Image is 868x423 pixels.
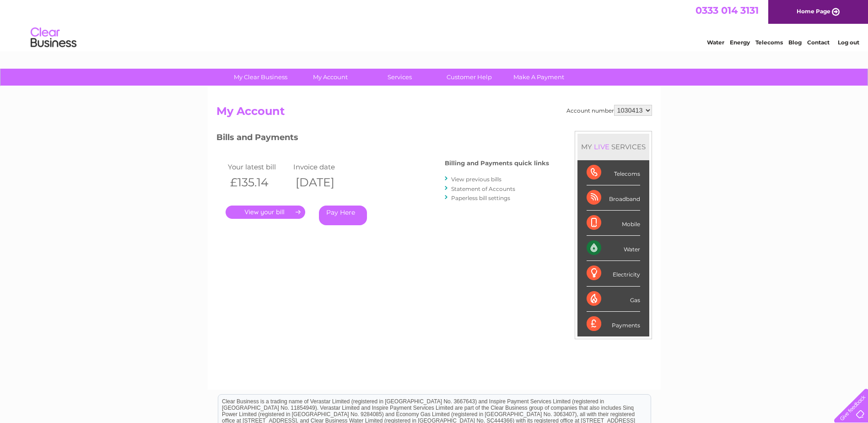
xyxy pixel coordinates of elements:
[577,134,649,160] div: MY SERVICES
[788,39,802,46] a: Blog
[587,287,640,312] div: Gas
[216,131,549,147] h3: Bills and Payments
[707,39,724,46] a: Water
[30,24,77,52] img: logo.png
[566,105,652,116] div: Account number
[216,105,652,122] h2: My Account
[431,69,507,86] a: Customer Help
[319,206,367,225] a: Pay Here
[451,195,510,201] a: Paperless bill settings
[218,5,651,44] div: Clear Business is a trading name of Verastar Limited (registered in [GEOGRAPHIC_DATA] No. 3667643...
[730,39,750,46] a: Energy
[291,173,357,192] th: [DATE]
[755,39,783,46] a: Telecoms
[445,160,549,167] h4: Billing and Payments quick links
[592,142,611,151] div: LIVE
[587,261,640,286] div: Electricity
[291,161,357,173] td: Invoice date
[226,161,291,173] td: Your latest bill
[807,39,830,46] a: Contact
[292,69,368,86] a: My Account
[587,160,640,185] div: Telecoms
[501,69,577,86] a: Make A Payment
[587,211,640,236] div: Mobile
[587,312,640,336] div: Payments
[226,206,305,219] a: .
[451,176,501,183] a: View previous bills
[362,69,437,86] a: Services
[587,185,640,211] div: Broadband
[695,5,759,16] a: 0333 014 3131
[451,185,515,192] a: Statement of Accounts
[226,173,291,192] th: £135.14
[587,236,640,261] div: Water
[838,39,859,46] a: Log out
[223,69,298,86] a: My Clear Business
